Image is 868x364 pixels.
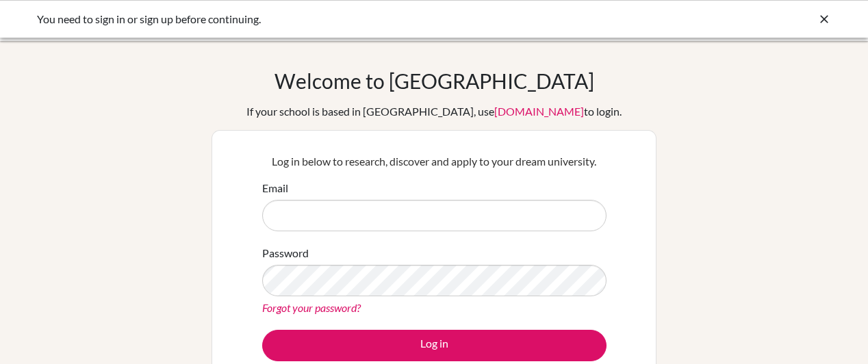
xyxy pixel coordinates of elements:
[262,330,607,361] button: Log in
[262,245,309,261] label: Password
[262,180,288,196] label: Email
[275,68,594,93] h1: Welcome to [GEOGRAPHIC_DATA]
[246,103,622,120] div: If your school is based in [GEOGRAPHIC_DATA], use to login.
[37,11,626,27] div: You need to sign in or sign up before continuing.
[262,153,607,170] p: Log in below to research, discover and apply to your dream university.
[494,105,584,118] a: [DOMAIN_NAME]
[262,301,361,314] a: Forgot your password?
